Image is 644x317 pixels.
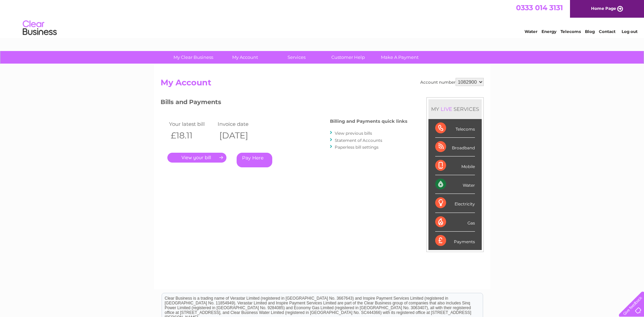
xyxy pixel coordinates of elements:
[320,51,376,64] a: Customer Help
[420,78,484,86] div: Account number
[216,129,265,143] th: [DATE]
[162,4,483,33] div: Clear Business is a trading name of Verastar Limited (registered in [GEOGRAPHIC_DATA] No. 3667643...
[372,51,428,64] a: Make A Payment
[435,194,475,213] div: Electricity
[435,232,475,250] div: Payments
[167,153,226,163] a: .
[428,99,482,119] div: MY SERVICES
[599,29,615,34] a: Contact
[167,129,216,143] th: £18.11
[216,119,265,129] td: Invoice date
[165,51,221,64] a: My Clear Business
[237,153,272,167] a: Pay Here
[22,18,57,38] img: logo.png
[435,119,475,138] div: Telecoms
[435,175,475,194] div: Water
[541,29,556,34] a: Energy
[622,29,638,34] a: Log out
[167,119,216,129] td: Your latest bill
[330,119,407,124] h4: Billing and Payments quick links
[217,51,273,64] a: My Account
[435,213,475,232] div: Gas
[161,97,407,109] h3: Bills and Payments
[525,29,537,34] a: Water
[161,78,484,91] h2: My Account
[516,3,563,12] a: 0333 014 3131
[269,51,325,64] a: Services
[435,156,475,175] div: Mobile
[335,145,379,150] a: Paperless bill settings
[335,131,372,136] a: View previous bills
[560,29,581,34] a: Telecoms
[435,138,475,156] div: Broadband
[335,138,382,143] a: Statement of Accounts
[439,106,454,112] div: LIVE
[585,29,595,34] a: Blog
